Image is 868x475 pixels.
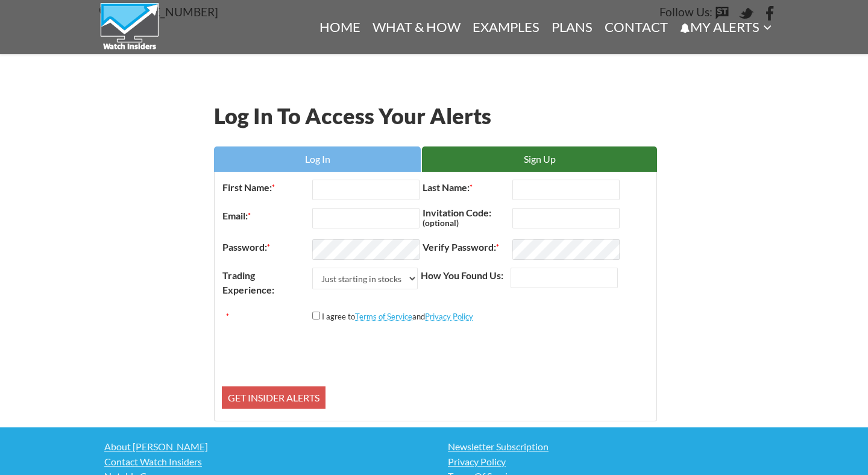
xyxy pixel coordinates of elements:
[222,239,312,255] label: Password:
[214,104,657,128] h1: Log In To Access Your Alerts
[222,208,312,224] label: Email:
[423,218,459,228] small: (optional)
[222,180,312,195] label: First Name:
[422,180,512,195] label: Last Name:
[222,268,312,298] label: Trading Experience:
[420,268,511,283] label: How You Found Us:
[524,153,556,165] span: Sign Up
[99,439,428,454] a: About [PERSON_NAME]
[422,239,512,255] label: Verify Password:
[355,312,412,321] a: Terms of Service
[305,153,330,165] span: Log In
[312,333,495,380] iframe: reCAPTCHA
[425,312,473,321] a: Privacy Policy
[222,386,325,409] input: Get Insider Alerts
[443,455,778,469] a: Privacy Policy
[99,455,428,469] a: Contact Watch Insiders
[322,312,473,321] label: I agree to and
[443,439,778,454] a: Newsletter Subscription
[422,208,512,228] label: Invitation Code:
